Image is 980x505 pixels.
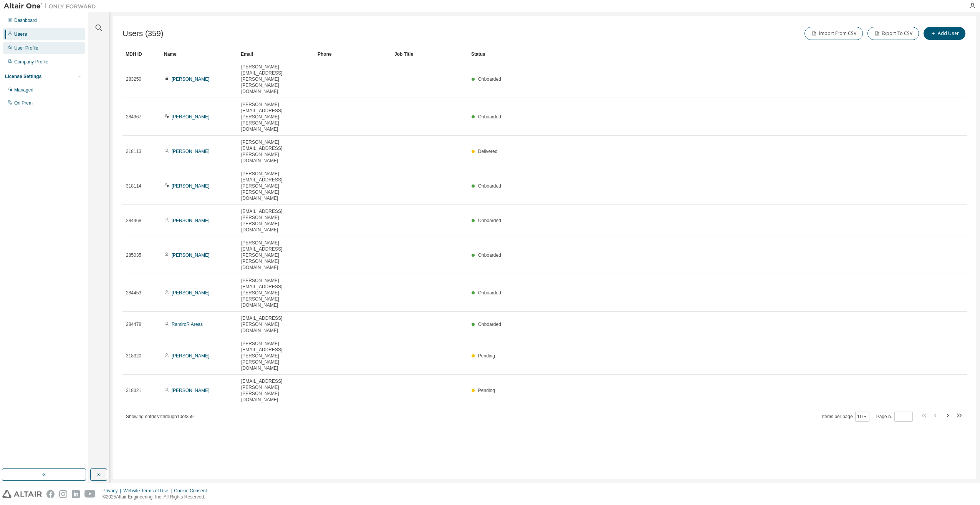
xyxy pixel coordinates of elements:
[126,48,158,60] div: MDH ID
[478,114,501,120] span: Onboarded
[164,48,235,60] div: Name
[822,412,869,422] span: Items per page
[172,322,203,327] a: RamiroR Areas
[241,64,311,95] span: [PERSON_NAME][EMAIL_ADDRESS][PERSON_NAME][PERSON_NAME][DOMAIN_NAME]
[478,322,501,327] span: Onboarded
[59,490,67,498] img: instagram.svg
[394,48,465,60] div: Job Title
[478,290,501,296] span: Onboarded
[172,114,210,120] a: [PERSON_NAME]
[126,387,141,394] span: 318321
[318,48,388,60] div: Phone
[5,73,41,80] div: License Settings
[103,488,123,494] div: Privacy
[478,149,498,154] span: Delivered
[172,252,210,258] a: [PERSON_NAME]
[241,208,311,233] span: [EMAIL_ADDRESS][PERSON_NAME][PERSON_NAME][DOMAIN_NAME]
[46,490,55,498] img: facebook.svg
[126,76,141,82] span: 283250
[241,139,311,164] span: [PERSON_NAME][EMAIL_ADDRESS][PERSON_NAME][DOMAIN_NAME]
[126,183,141,189] span: 318114
[478,183,501,189] span: Onboarded
[122,29,164,38] span: Users (359)
[172,388,210,393] a: [PERSON_NAME]
[857,414,867,420] button: 10
[478,353,495,359] span: Pending
[14,31,27,37] div: Users
[241,240,311,271] span: [PERSON_NAME][EMAIL_ADDRESS][PERSON_NAME][PERSON_NAME][DOMAIN_NAME]
[14,59,48,65] div: Company Profile
[103,494,212,500] p: © 2025 Altair Engineering, Inc. All Rights Reserved.
[126,321,141,327] span: 284478
[4,2,100,10] img: Altair One
[126,148,141,154] span: 318113
[174,488,211,494] div: Cookie Consent
[241,277,311,308] span: [PERSON_NAME][EMAIL_ADDRESS][PERSON_NAME][PERSON_NAME][DOMAIN_NAME]
[924,27,965,40] button: Add User
[876,412,913,422] span: Page n.
[172,183,210,189] a: [PERSON_NAME]
[478,76,501,82] span: Onboarded
[241,171,311,201] span: [PERSON_NAME][EMAIL_ADDRESS][PERSON_NAME][PERSON_NAME][DOMAIN_NAME]
[172,76,210,82] a: [PERSON_NAME]
[14,17,37,23] div: Dashboard
[2,490,42,498] img: altair_logo.svg
[172,149,210,154] a: [PERSON_NAME]
[241,378,311,403] span: [EMAIL_ADDRESS][PERSON_NAME][PERSON_NAME][DOMAIN_NAME]
[126,414,194,419] span: Showing entries 1 through 10 of 359
[172,218,210,223] a: [PERSON_NAME]
[172,353,210,359] a: [PERSON_NAME]
[478,218,501,223] span: Onboarded
[471,48,927,60] div: Status
[72,490,80,498] img: linkedin.svg
[126,218,141,224] span: 284468
[126,114,141,120] span: 284967
[241,341,311,371] span: [PERSON_NAME][EMAIL_ADDRESS][PERSON_NAME][PERSON_NAME][DOMAIN_NAME]
[241,101,311,132] span: [PERSON_NAME][EMAIL_ADDRESS][PERSON_NAME][PERSON_NAME][DOMAIN_NAME]
[126,252,141,258] span: 285035
[478,252,501,258] span: Onboarded
[805,27,863,40] button: Import From CSV
[14,87,33,93] div: Managed
[867,27,919,40] button: Export To CSV
[14,100,33,106] div: On Prem
[241,315,311,334] span: [EMAIL_ADDRESS][PERSON_NAME][DOMAIN_NAME]
[478,388,495,393] span: Pending
[126,290,141,296] span: 284453
[14,45,38,51] div: User Profile
[172,290,210,296] a: [PERSON_NAME]
[241,48,311,60] div: Email
[84,490,96,498] img: youtube.svg
[123,488,174,494] div: Website Terms of Use
[126,353,141,359] span: 318320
